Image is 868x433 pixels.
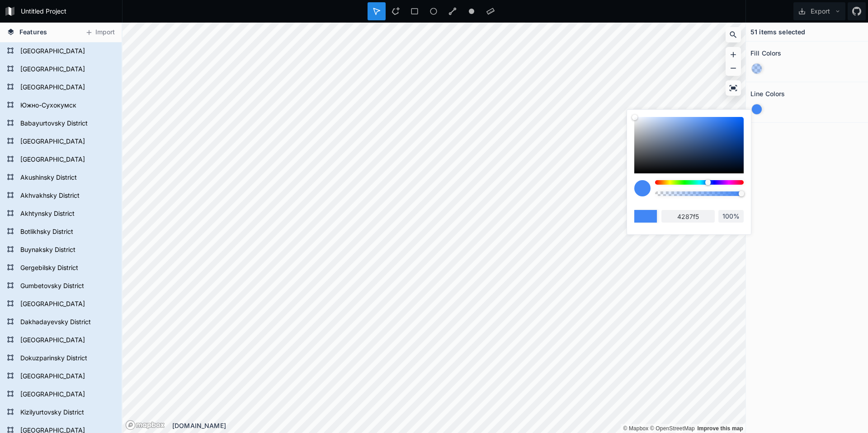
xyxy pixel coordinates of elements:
[172,421,745,430] div: [DOMAIN_NAME]
[125,420,165,430] a: Mapbox logo
[623,425,648,432] a: Mapbox
[793,2,845,20] button: Export
[750,87,785,101] h2: Line Colors
[697,425,743,432] a: Map feedback
[750,27,805,37] h4: 51 items selected
[750,46,782,60] h2: Fill Colors
[80,25,119,40] button: Import
[650,425,695,432] a: OpenStreetMap
[19,27,47,37] span: Features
